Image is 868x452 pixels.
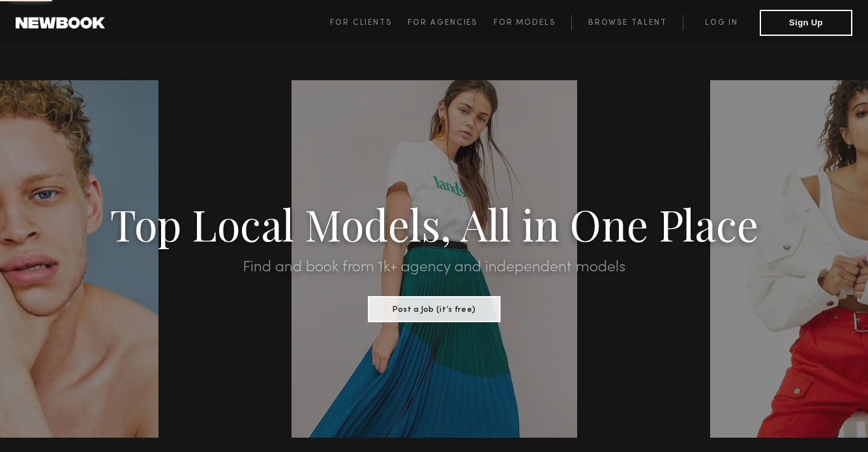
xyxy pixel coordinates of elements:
a: Browse Talent [571,15,683,31]
button: Sign Up [760,10,852,36]
a: Log in [683,15,760,31]
button: Post a Job (it’s free) [368,296,500,322]
span: For Clients [330,19,392,27]
a: Post a Job (it’s free) [368,301,500,315]
a: For Models [494,15,572,31]
span: For Agencies [408,19,477,27]
a: For Agencies [408,15,493,31]
h2: Find and book from 1k+ agency and independent models [65,260,803,275]
span: For Models [494,19,556,27]
a: For Clients [330,15,408,31]
h1: Top Local Models, All in One Place [65,203,803,244]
